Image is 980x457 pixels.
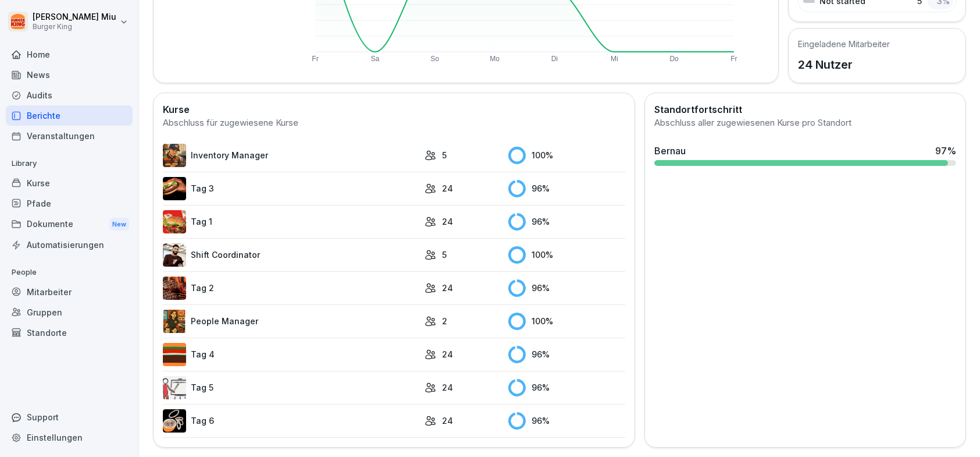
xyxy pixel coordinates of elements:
[935,144,956,158] div: 97 %
[508,180,626,197] div: 96 %
[163,277,186,300] img: hzkj8u8nkg09zk50ub0d0otk.png
[442,282,453,294] p: 24
[508,213,626,231] div: 96 %
[669,55,679,63] text: Do
[163,144,419,167] a: Inventory Manager
[798,56,890,73] p: 24 Nutzer
[611,55,618,63] text: Mi
[6,214,133,235] a: DokumenteNew
[654,102,956,116] h2: Standortfortschritt
[6,173,133,193] a: Kurse
[6,154,133,173] p: Library
[6,323,133,343] a: Standorte
[163,343,419,366] a: Tag 4
[163,243,186,267] img: q4kvd0p412g56irxfxn6tm8s.png
[163,102,625,116] h2: Kurse
[6,302,133,323] a: Gruppen
[6,282,133,302] a: Mitarbeiter
[163,177,419,200] a: Tag 3
[6,214,133,235] div: Dokumente
[163,210,186,233] img: kxzo5hlrfunza98hyv09v55a.png
[163,116,625,130] div: Abschluss für zugewiesene Kurse
[6,126,133,146] a: Veranstaltungen
[6,44,133,65] a: Home
[508,313,626,330] div: 100 %
[442,149,447,161] p: 5
[508,412,626,430] div: 96 %
[6,85,133,105] a: Audits
[490,55,500,63] text: Mo
[163,210,419,233] a: Tag 1
[6,235,133,255] a: Automatisierungen
[442,182,453,194] p: 24
[163,409,186,433] img: rvamvowt7cu6mbuhfsogl0h5.png
[442,215,453,228] p: 24
[33,12,116,22] p: [PERSON_NAME] Miu
[109,218,129,231] div: New
[163,310,419,333] a: People Manager
[163,243,419,267] a: Shift Coordinator
[442,348,453,360] p: 24
[551,55,558,63] text: Di
[442,249,447,261] p: 5
[508,147,626,164] div: 100 %
[508,279,626,297] div: 96 %
[442,415,453,427] p: 24
[6,407,133,427] div: Support
[163,409,419,433] a: Tag 6
[163,144,186,167] img: o1h5p6rcnzw0lu1jns37xjxx.png
[6,263,133,282] p: People
[650,139,961,171] a: Bernau97%
[312,55,318,63] text: Fr
[163,310,186,333] img: xc3x9m9uz5qfs93t7kmvoxs4.png
[508,346,626,363] div: 96 %
[163,277,419,300] a: Tag 2
[6,105,133,126] a: Berichte
[508,379,626,396] div: 96 %
[163,376,419,399] a: Tag 5
[370,55,379,63] text: Sa
[730,55,737,63] text: Fr
[442,315,447,327] p: 2
[508,246,626,264] div: 100 %
[6,427,133,448] a: Einstellungen
[442,381,453,394] p: 24
[6,65,133,85] a: News
[163,177,186,200] img: cq6tslmxu1pybroki4wxmcwi.png
[654,144,686,158] div: Bernau
[163,376,186,399] img: vy1vuzxsdwx3e5y1d1ft51l0.png
[654,116,956,130] div: Abschluss aller zugewiesenen Kurse pro Standort
[798,38,890,50] h5: Eingeladene Mitarbeiter
[430,55,439,63] text: So
[6,193,133,214] a: Pfade
[33,23,116,31] p: Burger King
[163,343,186,366] img: a35kjdk9hf9utqmhbz0ibbvi.png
